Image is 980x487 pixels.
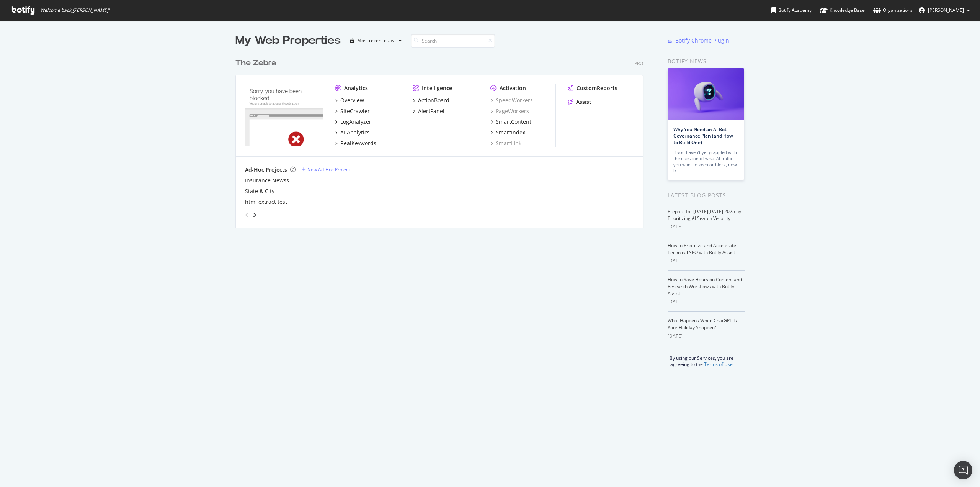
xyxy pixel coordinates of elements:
[913,4,976,16] button: [PERSON_NAME]
[490,118,531,126] a: SmartContent
[490,139,521,147] a: SmartLink
[340,129,370,136] div: AI Analytics
[422,84,452,92] div: Intelligence
[335,97,364,104] a: Overview
[335,129,370,136] a: AI Analytics
[245,166,287,174] div: Ad-Hoc Projects
[252,211,257,219] div: angle-right
[335,139,376,147] a: RealKeywords
[668,276,742,297] a: How to Save Hours on Content and Research Workflows with Botify Assist
[413,97,449,104] a: ActionBoard
[668,257,745,264] div: [DATE]
[245,177,289,184] a: Insurance Newss
[668,208,741,221] a: Prepare for [DATE][DATE] 2025 by Prioritizing AI Search Visibility
[340,139,376,147] div: RealKeywords
[347,34,405,47] button: Most recent crawl
[954,461,972,479] div: Open Intercom Messenger
[496,129,525,136] div: SmartIndex
[413,107,444,115] a: AlertPanel
[668,317,737,331] a: What Happens When ChatGPT Is Your Holiday Shopper?
[235,57,276,69] div: The Zebra
[771,7,812,14] div: Botify Academy
[500,84,526,92] div: Activation
[873,7,913,14] div: Organizations
[40,7,109,13] span: Welcome back, [PERSON_NAME] !
[668,37,729,44] a: Botify Chrome Plugin
[245,198,287,206] a: html extract test
[235,33,341,48] div: My Web Properties
[242,209,252,221] div: angle-left
[668,333,745,339] div: [DATE]
[235,48,649,228] div: grid
[245,84,323,146] img: thezebra.com
[411,34,495,48] input: Search
[307,166,350,173] div: New Ad-Hoc Project
[235,57,279,69] a: The Zebra
[568,84,617,92] a: CustomReports
[335,107,370,115] a: SiteCrawler
[634,60,643,67] div: Pro
[820,7,865,14] div: Knowledge Base
[335,118,371,126] a: LogAnalyzer
[668,57,745,66] div: Botify news
[418,107,444,115] div: AlertPanel
[668,68,744,120] img: Why You Need an AI Bot Governance Plan (and How to Build One)
[568,98,591,106] a: Assist
[490,129,525,136] a: SmartIndex
[490,97,533,104] a: SpeedWorkers
[245,187,274,195] a: State & City
[704,361,733,367] a: Terms of Use
[668,242,736,256] a: How to Prioritize and Accelerate Technical SEO with Botify Assist
[658,351,745,367] div: By using our Services, you are agreeing to the
[576,98,591,106] div: Assist
[340,118,371,126] div: LogAnalyzer
[302,166,350,173] a: New Ad-Hoc Project
[340,107,370,115] div: SiteCrawler
[668,223,745,230] div: [DATE]
[357,38,395,43] div: Most recent crawl
[673,149,738,174] div: If you haven’t yet grappled with the question of what AI traffic you want to keep or block, now is…
[668,191,745,200] div: Latest Blog Posts
[668,298,745,305] div: [DATE]
[344,84,368,92] div: Analytics
[673,126,733,146] a: Why You Need an AI Bot Governance Plan (and How to Build One)
[418,97,449,104] div: ActionBoard
[928,7,964,13] span: Ava Lynch
[340,97,364,104] div: Overview
[490,107,529,115] a: PageWorkers
[675,37,729,44] div: Botify Chrome Plugin
[577,84,617,92] div: CustomReports
[496,118,531,126] div: SmartContent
